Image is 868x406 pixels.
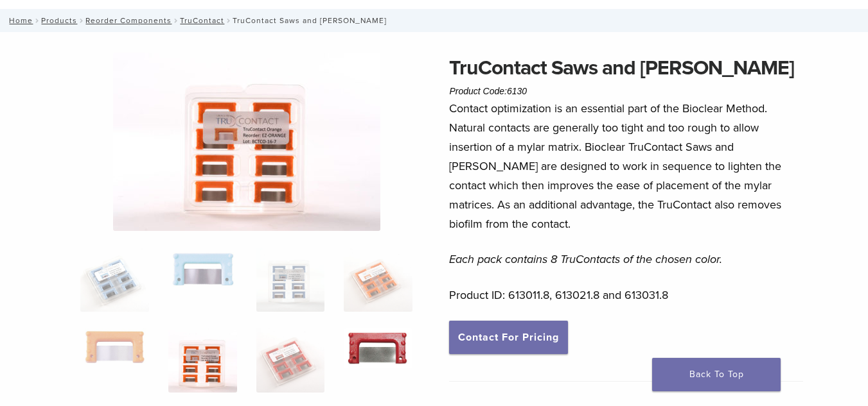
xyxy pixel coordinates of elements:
img: TruContact Saws and Sanders - Image 7 [256,328,325,393]
p: Contact optimization is an essential part of the Bioclear Method. Natural contacts are generally ... [449,99,802,233]
span: / [224,17,233,24]
img: TruContact Saws and Sanders - Image 2 [168,248,237,289]
a: Home [5,16,33,25]
p: Product ID: 613011.8, 613021.8 and 613031.8 [449,285,802,305]
img: TruContact Saws and Sanders - Image 5 [80,328,149,366]
img: TruContact Saws and Sanders - Image 8 [344,328,412,368]
img: TruContact Saws and Sanders - Image 4 [344,248,412,312]
a: Products [41,16,77,25]
a: Reorder Components [85,16,172,25]
span: / [172,17,180,24]
em: Each pack contains 8 TruContacts of the chosen color. [449,252,722,266]
img: TruContact Saws and Sanders - Image 3 [256,248,325,312]
h1: TruContact Saws and [PERSON_NAME] [449,53,802,83]
span: / [77,17,85,24]
img: TruContact-Blue-2-324x324.jpg [80,248,149,312]
img: TruContact Saws and Sanders - Image 6 [113,53,380,231]
a: TruContact [180,16,224,25]
a: Back To Top [652,358,781,391]
span: Product Code: [449,86,527,96]
img: TruContact Saws and Sanders - Image 6 [168,328,237,393]
span: 6130 [507,86,527,96]
span: / [33,17,41,24]
a: Contact For Pricing [449,321,568,354]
